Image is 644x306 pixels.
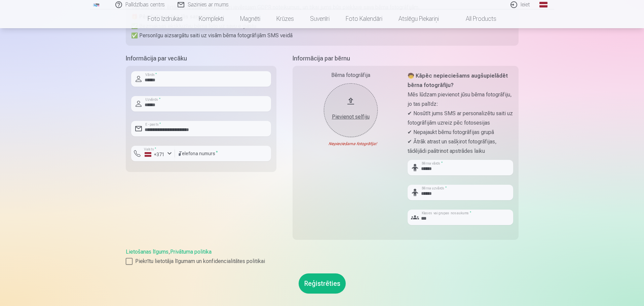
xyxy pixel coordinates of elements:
p: ✅ Personīgu aizsargātu saiti uz visām bērna fotogrāfijām SMS veidā [131,31,513,40]
h5: Informācija par vecāku [126,54,276,63]
button: Reģistrēties [299,273,346,294]
button: Valsts*+371 [131,146,175,161]
div: Nepieciešama fotogrāfija! [298,141,404,146]
p: ✔ Nepajaukt bērnu fotogrāfijas grupā [408,128,513,137]
button: Pievienot selfiju [324,83,378,137]
div: +371 [145,151,165,158]
a: Suvenīri [302,9,338,28]
p: Mēs lūdzam pievienot jūsu bērna fotogrāfiju, jo tas palīdz: [408,90,513,109]
a: Foto kalendāri [338,9,390,28]
label: Piekrītu lietotāja līgumam un konfidencialitātes politikai [126,257,519,265]
a: All products [447,9,504,28]
strong: 🧒 Kāpēc nepieciešams augšupielādēt bērna fotogrāfiju? [408,73,508,88]
p: ✔ Nosūtīt jums SMS ar personalizētu saiti uz fotogrāfijām uzreiz pēc fotosesijas [408,109,513,128]
a: Magnēti [232,9,268,28]
a: Lietošanas līgums [126,249,168,255]
a: Komplekti [191,9,232,28]
label: Valsts [142,147,158,152]
div: Bērna fotogrāfija [298,71,404,79]
a: Foto izdrukas [140,9,191,28]
img: /fa1 [93,3,100,7]
div: , [126,248,519,265]
a: Krūzes [268,9,302,28]
p: ✔ Ātrāk atrast un sašķirot fotogrāfijas, tādējādi paātrinot apstrādes laiku [408,137,513,156]
a: Privātuma politika [170,249,212,255]
div: Pievienot selfiju [331,113,371,121]
h5: Informācija par bērnu [293,54,519,63]
a: Atslēgu piekariņi [390,9,447,28]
